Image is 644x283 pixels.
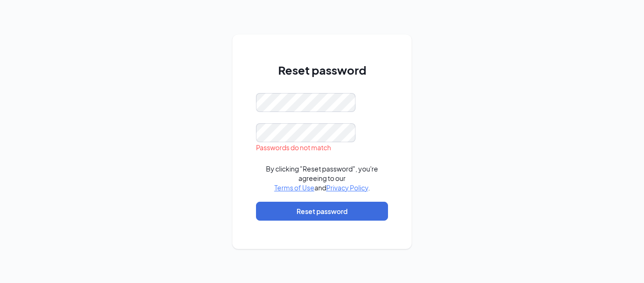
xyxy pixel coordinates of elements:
[256,164,388,192] div: By clicking "Reset password", you're agreeing to our and .
[256,142,388,153] div: Passwords do not match
[256,62,388,78] h1: Reset password
[326,183,368,192] a: Privacy Policy
[256,202,388,221] button: Reset password
[274,183,314,192] a: Terms of Use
